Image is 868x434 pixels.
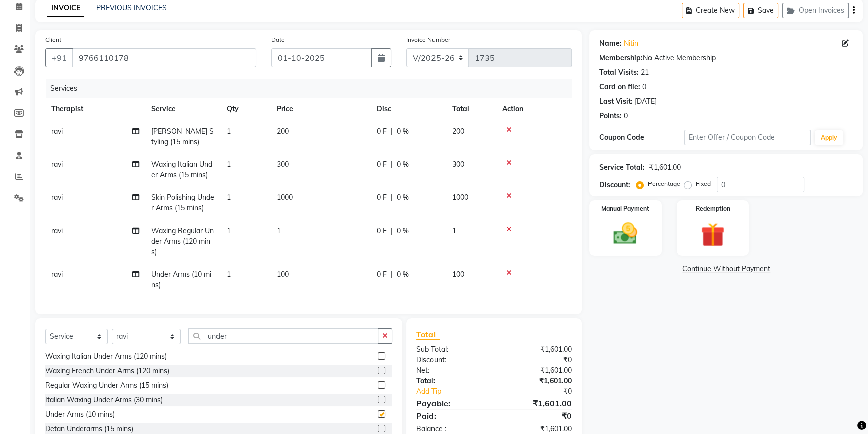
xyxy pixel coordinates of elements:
[391,126,393,137] span: |
[45,409,115,420] div: Under Arms (10 mins)
[227,226,231,235] span: 1
[45,98,145,120] th: Therapist
[599,82,640,92] div: Card on file:
[494,344,579,355] div: ₹1,601.00
[277,193,293,202] span: 1000
[371,98,446,120] th: Disc
[494,355,579,365] div: ₹0
[277,226,281,235] span: 1
[624,111,628,121] div: 0
[446,98,496,120] th: Total
[409,365,494,376] div: Net:
[452,127,464,136] span: 200
[599,111,622,121] div: Points:
[599,96,633,107] div: Last Visit:
[409,376,494,386] div: Total:
[51,226,63,235] span: ravi
[377,226,387,236] span: 0 F
[782,3,849,18] button: Open Invoices
[409,344,494,355] div: Sub Total:
[815,130,843,145] button: Apply
[277,127,289,136] span: 200
[494,410,579,422] div: ₹0
[377,126,387,137] span: 0 F
[51,270,63,279] span: ravi
[606,220,645,247] img: _cash.svg
[391,159,393,170] span: |
[46,79,579,98] div: Services
[397,159,409,170] span: 0 %
[494,365,579,376] div: ₹1,601.00
[416,329,440,340] span: Total
[377,192,387,203] span: 0 F
[397,226,409,236] span: 0 %
[145,98,221,120] th: Service
[45,351,167,362] div: Waxing Italian Under Arms (120 mins)
[599,38,622,49] div: Name:
[391,269,393,280] span: |
[641,67,649,78] div: 21
[409,410,494,422] div: Paid:
[494,376,579,386] div: ₹1,601.00
[45,366,169,376] div: Waxing French Under Arms (120 mins)
[599,162,645,173] div: Service Total:
[377,159,387,170] span: 0 F
[188,328,378,344] input: Search or Scan
[227,127,231,136] span: 1
[642,82,646,92] div: 0
[397,126,409,137] span: 0 %
[51,127,63,136] span: ravi
[271,35,285,44] label: Date
[271,98,371,120] th: Price
[151,270,211,289] span: Under Arms (10 mins)
[508,386,579,397] div: ₹0
[452,226,456,235] span: 1
[624,38,638,49] a: Nitin
[227,270,231,279] span: 1
[409,355,494,365] div: Discount:
[696,204,730,213] label: Redemption
[397,192,409,203] span: 0 %
[227,193,231,202] span: 1
[151,127,214,146] span: [PERSON_NAME] Styling (15 mins)
[72,48,256,67] input: Search by Name/Mobile/Email/Code
[599,67,639,78] div: Total Visits:
[599,132,684,143] div: Coupon Code
[391,192,393,203] span: |
[151,193,214,212] span: Skin Polishing Under Arms (15 mins)
[452,193,468,202] span: 1000
[277,270,289,279] span: 100
[96,3,167,12] a: PREVIOUS INVOICES
[45,380,168,391] div: Regular Waxing Under Arms (15 mins)
[409,386,509,397] a: Add Tip
[227,160,231,169] span: 1
[496,98,572,120] th: Action
[682,3,739,18] button: Create New
[693,220,732,250] img: _gift.svg
[494,397,579,409] div: ₹1,601.00
[696,179,711,188] label: Fixed
[599,180,630,190] div: Discount:
[406,35,450,44] label: Invoice Number
[45,48,73,67] button: +91
[649,162,681,173] div: ₹1,601.00
[377,269,387,280] span: 0 F
[599,53,853,63] div: No Active Membership
[648,179,680,188] label: Percentage
[599,53,643,63] div: Membership:
[409,397,494,409] div: Payable:
[591,264,861,274] a: Continue Without Payment
[684,130,811,145] input: Enter Offer / Coupon Code
[452,270,464,279] span: 100
[452,160,464,169] span: 300
[397,269,409,280] span: 0 %
[45,35,61,44] label: Client
[45,395,163,405] div: Italian Waxing Under Arms (30 mins)
[277,160,289,169] span: 300
[151,226,214,256] span: Waxing Regular Under Arms (120 mins)
[635,96,657,107] div: [DATE]
[51,193,63,202] span: ravi
[743,3,778,18] button: Save
[601,204,649,213] label: Manual Payment
[51,160,63,169] span: ravi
